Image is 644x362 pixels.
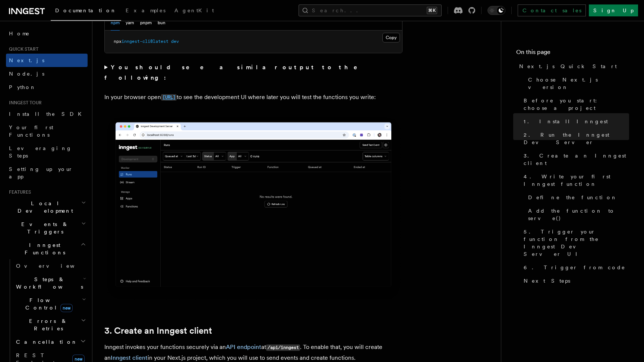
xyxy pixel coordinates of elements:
[161,94,177,101] code: [URL]
[6,107,88,121] a: Install the SDK
[521,128,629,149] a: 2. Run the Inngest Dev Server
[104,64,368,81] strong: You should see a similar output to the following:
[13,276,83,290] span: Steps & Workflows
[104,62,402,83] summary: You should see a similar output to the following:
[226,343,261,350] a: API endpoint
[121,2,170,20] a: Examples
[6,67,88,80] a: Node.js
[16,263,93,269] span: Overview
[104,115,402,302] img: Inngest Dev Server's 'Runs' tab with no data
[170,2,218,20] a: AgentKit
[528,207,629,222] span: Add the function to serve()
[525,204,629,225] a: Add the function to serve()
[382,33,400,42] button: Copy
[528,194,617,201] span: Define the function
[266,344,300,351] code: /api/inngest
[521,149,629,170] a: 3. Create an Inngest client
[9,71,44,77] span: Node.js
[140,15,152,31] button: pnpm
[524,152,629,167] span: 3. Create an Inngest client
[13,296,82,311] span: Flow Control
[13,338,78,346] span: Cancellation
[171,39,179,44] span: dev
[487,6,505,15] button: Toggle dark mode
[13,335,88,349] button: Cancellation
[6,162,88,183] a: Setting up your app
[521,274,629,288] a: Next Steps
[427,7,437,14] kbd: ⌘K
[55,7,117,13] span: Documentation
[9,145,72,159] span: Leveraging Steps
[6,238,88,259] button: Inngest Functions
[9,84,36,90] span: Python
[516,48,629,60] h4: On this page
[6,241,80,256] span: Inngest Functions
[6,142,88,162] a: Leveraging Steps
[6,27,88,40] a: Home
[13,317,81,332] span: Errors & Retries
[521,170,629,191] a: 4. Write your first Inngest function
[9,57,44,63] span: Next.js
[13,293,88,314] button: Flow Controlnew
[524,173,629,188] span: 4. Write your first Inngest function
[6,189,31,195] span: Features
[161,93,177,101] a: [URL]
[521,115,629,128] a: 1. Install Inngest
[60,304,73,312] span: new
[6,80,88,94] a: Python
[13,273,88,293] button: Steps & Workflows
[521,261,629,274] a: 6. Trigger from code
[9,30,30,37] span: Home
[9,111,86,117] span: Install the SDK
[126,15,134,31] button: yarn
[6,220,81,235] span: Events & Triggers
[6,121,88,142] a: Your first Functions
[6,46,38,52] span: Quick start
[524,131,629,146] span: 2. Run the Inngest Dev Server
[6,197,88,217] button: Local Development
[104,92,402,103] p: In your browser open to see the development UI where later you will test the functions you write:
[524,97,629,112] span: Before you start: choose a project
[9,124,53,138] span: Your first Functions
[9,166,73,180] span: Setting up your app
[51,2,121,21] a: Documentation
[111,354,148,361] a: Inngest client
[528,76,629,91] span: Choose Next.js version
[13,259,88,273] a: Overview
[299,4,442,16] button: Search...⌘K
[516,60,629,73] a: Next.js Quick Start
[6,217,88,238] button: Events & Triggers
[525,73,629,94] a: Choose Next.js version
[589,4,638,16] a: Sign Up
[525,191,629,204] a: Define the function
[524,228,629,258] span: 5. Trigger your function from the Inngest Dev Server UI
[114,39,121,44] span: npx
[524,118,608,125] span: 1. Install Inngest
[521,225,629,261] a: 5. Trigger your function from the Inngest Dev Server UI
[524,264,625,271] span: 6. Trigger from code
[6,100,42,106] span: Inngest tour
[521,94,629,115] a: Before you start: choose a project
[111,15,120,31] button: npm
[524,277,570,285] span: Next Steps
[6,54,88,67] a: Next.js
[158,15,165,31] button: bun
[518,4,586,16] a: Contact sales
[174,7,214,13] span: AgentKit
[519,63,617,70] span: Next.js Quick Start
[6,200,81,215] span: Local Development
[13,314,88,335] button: Errors & Retries
[104,326,212,336] a: 3. Create an Inngest client
[126,7,165,13] span: Examples
[121,39,168,44] span: inngest-cli@latest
